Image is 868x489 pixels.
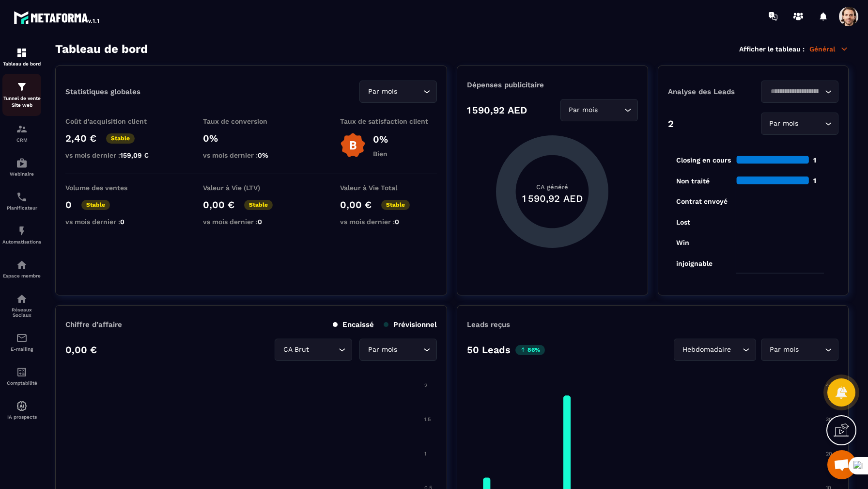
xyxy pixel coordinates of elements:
[2,239,41,244] p: Automatisations
[560,99,638,121] div: Search for option
[340,184,437,192] p: Valeur à Vie Total
[2,116,41,150] a: formationformationCRM
[567,105,600,115] span: Par mois
[600,105,622,115] input: Search for option
[676,156,730,164] tspan: Closing en cours
[668,118,674,130] p: 2
[16,259,28,271] img: automations
[2,359,41,393] a: accountantaccountantComptabilité
[373,150,388,158] p: Bien
[761,81,838,103] div: Search for option
[739,45,805,53] p: Afficher le tableau :
[2,414,41,420] p: IA prospects
[16,400,28,412] img: automations
[674,339,756,361] div: Search for option
[106,133,135,144] p: Stable
[2,218,41,252] a: automationsautomationsAutomatisations
[366,344,399,355] span: Par mois
[424,382,427,389] tspan: 2
[676,218,690,226] tspan: Lost
[373,133,388,145] p: 0%
[2,307,41,318] p: Réseaux Sociaux
[676,197,727,206] tspan: Contrat envoyé
[384,320,437,329] p: Prévisionnel
[467,104,527,116] p: 1 590,92 AED
[467,320,510,329] p: Leads reçus
[65,218,162,226] p: vs mois dernier :
[2,95,41,109] p: Tunnel de vente Site web
[381,200,410,210] p: Stable
[399,344,421,355] input: Search for option
[767,86,822,97] input: Search for option
[16,47,28,59] img: formation
[2,137,41,143] p: CRM
[203,132,300,144] p: 0%
[65,132,96,144] p: 2,40 €
[359,81,437,103] div: Search for option
[827,450,856,479] div: Mở cuộc trò chuyện
[2,252,41,286] a: automationsautomationsEspace membre
[16,81,28,93] img: formation
[676,239,689,246] tspan: Win
[340,218,437,226] p: vs mois dernier :
[2,184,41,218] a: schedulerschedulerPlanificateur
[65,151,162,159] p: vs mois dernier :
[258,218,262,226] span: 0
[676,177,709,185] tspan: Non traité
[668,87,753,96] p: Analyse des Leads
[761,113,838,135] div: Search for option
[340,132,366,158] img: b-badge-o.b3b20ee6.svg
[258,151,268,159] span: 0%
[203,218,300,226] p: vs mois dernier :
[333,320,374,329] p: Encaissé
[467,344,511,356] p: 50 Leads
[340,199,372,211] p: 0,00 €
[2,286,41,325] a: social-networksocial-networkRéseaux Sociaux
[203,151,300,159] p: vs mois dernier :
[2,61,41,66] p: Tableau de bord
[275,339,352,361] div: Search for option
[2,150,41,184] a: automationsautomationsWebinaire
[2,273,41,278] p: Espace membre
[2,325,41,359] a: emailemailE-mailing
[680,344,733,355] span: Hebdomadaire
[120,151,149,159] span: 159,09 €
[467,81,637,89] p: Dépenses publicitaire
[203,117,300,125] p: Taux de conversion
[16,293,28,305] img: social-network
[55,42,148,56] h3: Tableau de bord
[2,40,41,74] a: formationformationTableau de bord
[2,74,41,116] a: formationformationTunnel de vente Site web
[767,118,801,129] span: Par mois
[120,218,124,226] span: 0
[65,184,162,192] p: Volume des ventes
[281,344,311,355] span: CA Brut
[809,45,849,53] p: Général
[203,184,300,192] p: Valeur à Vie (LTV)
[826,451,832,457] tspan: 20
[399,86,421,97] input: Search for option
[16,123,28,135] img: formation
[366,86,399,97] span: Par mois
[761,339,838,361] div: Search for option
[801,118,822,129] input: Search for option
[65,320,122,329] p: Chiffre d’affaire
[733,344,740,355] input: Search for option
[424,451,426,457] tspan: 1
[2,205,41,211] p: Planificateur
[767,344,801,355] span: Par mois
[16,225,28,237] img: automations
[515,345,545,355] p: 86%
[311,344,336,355] input: Search for option
[676,260,712,268] tspan: injoignable
[2,380,41,386] p: Comptabilité
[424,416,431,423] tspan: 1.5
[65,344,97,356] p: 0,00 €
[16,332,28,344] img: email
[244,200,273,210] p: Stable
[340,117,437,125] p: Taux de satisfaction client
[826,382,833,389] tspan: 40
[65,87,140,96] p: Statistiques globales
[16,191,28,203] img: scheduler
[359,339,437,361] div: Search for option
